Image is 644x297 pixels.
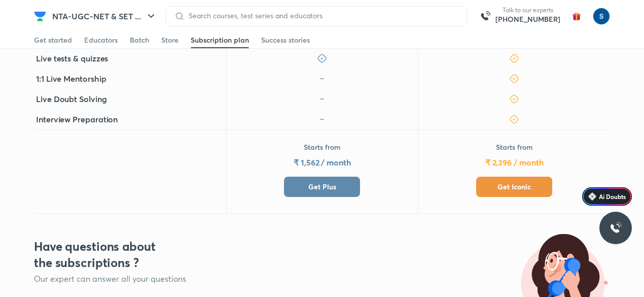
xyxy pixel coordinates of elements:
[84,35,118,45] div: Educators
[317,74,327,84] img: icon
[46,6,163,26] button: NTA-UGC-NET & SET ...
[36,52,108,64] h5: Live tests & quizzes
[308,182,336,192] span: Get Plus
[185,12,458,20] input: Search courses, test series and educators
[610,222,622,234] img: ttu
[161,35,178,45] div: Store
[36,113,118,125] h5: Interview Preparation
[495,6,560,14] p: Talk to our experts
[34,35,72,45] div: Get started
[568,8,585,24] img: avatar
[34,10,46,22] img: Company Logo
[130,35,149,45] div: Batch
[582,187,632,206] a: Ai Doubts
[496,142,533,152] p: Starts from
[34,32,72,48] a: Get started
[191,32,249,48] a: Subscription plan
[284,177,360,197] button: Get Plus
[294,156,351,169] h5: ₹ 1,562 / month
[485,156,544,169] h5: ₹ 2,396 / month
[36,93,107,105] h5: Live Doubt Solving
[36,73,106,85] h5: 1:1 Live Mentorship
[476,177,552,197] button: Get Iconic
[304,142,341,152] p: Starts from
[599,192,626,201] span: Ai Doubts
[475,6,495,26] img: call-us
[34,238,171,271] h3: Have questions about the subscriptions ?
[317,114,327,124] img: icon
[130,32,149,48] a: Batch
[161,32,178,48] a: Store
[317,94,327,104] img: icon
[588,192,596,201] img: Icon
[497,182,531,192] span: Get Iconic
[84,32,118,48] a: Educators
[34,273,263,285] p: Our expert can answer all your questions
[261,32,310,48] a: Success stories
[191,35,249,45] div: Subscription plan
[495,14,560,24] a: [PHONE_NUMBER]
[593,8,610,25] img: simran kumari
[261,35,310,45] div: Success stories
